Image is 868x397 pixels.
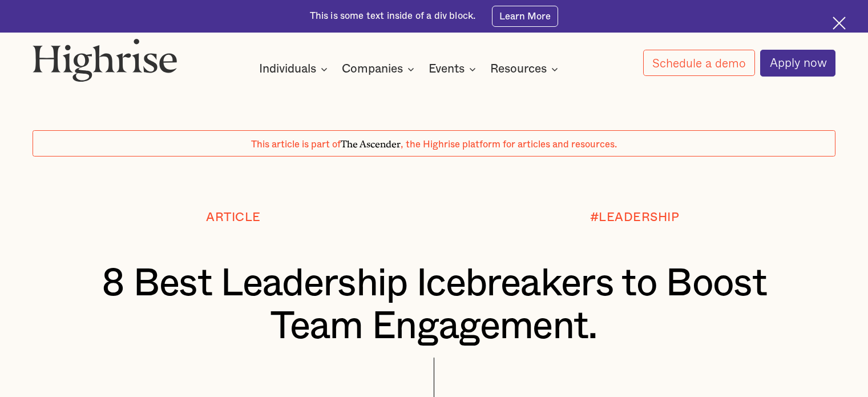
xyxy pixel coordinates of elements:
[259,62,331,76] div: Individuals
[760,50,835,77] a: Apply now
[310,10,476,23] div: This is some text inside of a div block.
[590,211,680,224] div: #LEADERSHIP
[342,62,418,76] div: Companies
[259,62,316,76] div: Individuals
[490,62,562,76] div: Resources
[833,17,846,30] img: Cross icon
[33,38,177,82] img: Highrise logo
[66,262,802,347] h1: 8 Best Leadership Icebreakers to Boost Team Engagement.
[401,140,617,149] span: , the Highrise platform for articles and resources.
[490,62,547,76] div: Resources
[492,6,559,26] a: Learn More
[206,211,261,224] div: Article
[643,50,755,76] a: Schedule a demo
[342,62,403,76] div: Companies
[341,137,401,148] span: The Ascender
[429,62,465,76] div: Events
[429,62,479,76] div: Events
[251,140,341,149] span: This article is part of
